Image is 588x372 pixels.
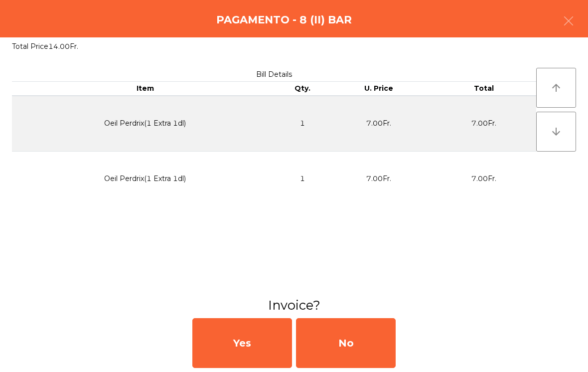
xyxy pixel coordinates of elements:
h4: Pagamento - 8 (II) BAR [216,12,352,27]
div: No [296,318,396,368]
span: 14.00Fr. [48,42,78,51]
th: U. Price [326,82,431,96]
td: Oeil Perdrix [12,151,279,206]
h3: Invoice? [7,296,581,314]
button: arrow_upward [536,68,576,108]
td: 7.00Fr. [432,151,536,206]
div: Yes [192,318,292,368]
span: (1 Extra 1dl) [144,119,186,128]
i: arrow_downward [550,126,562,138]
td: 7.00Fr. [326,96,431,152]
td: Oeil Perdrix [12,96,279,152]
button: arrow_downward [536,112,576,152]
td: 7.00Fr. [326,151,431,206]
span: Bill Details [256,70,292,79]
td: 7.00Fr. [432,96,536,152]
span: (1 Extra 1dl) [144,174,186,183]
th: Total [432,82,536,96]
th: Item [12,82,279,96]
i: arrow_upward [550,82,562,94]
th: Qty. [279,82,327,96]
td: 1 [279,151,327,206]
td: 1 [279,96,327,152]
span: Total Price [12,42,48,51]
